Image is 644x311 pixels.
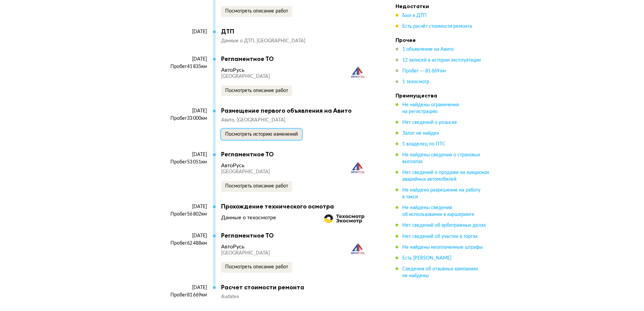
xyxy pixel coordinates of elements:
button: Посмотреть описание работ [221,85,292,96]
div: Расчет стоимости ремонта [221,284,368,291]
div: [DATE] [162,108,207,114]
span: Есть [PERSON_NAME] [402,256,451,260]
div: Пробег 81 669 км [162,292,207,298]
div: Данные о техосмотре [221,214,276,221]
span: Данные о ДТП [221,39,257,43]
h4: Преимущества [396,92,490,99]
span: Посмотреть описание работ [225,265,288,269]
span: Посмотреть описание работ [225,184,288,188]
span: [GEOGRAPHIC_DATA] [257,39,305,43]
button: Посмотреть описание работ [221,262,292,273]
div: Размещение первого объявления на Авито [221,107,368,114]
span: Пробег — 81 669 км [402,69,446,73]
span: Был в ДТП [402,13,427,18]
span: Не найдены ограничения на регистрацию [402,103,459,114]
div: Регламентное ТО [221,232,368,239]
div: АвтоРусь [221,67,244,73]
div: ДТП [221,28,368,35]
div: Регламентное ТО [221,55,368,63]
div: Пробег 62 488 км [162,240,207,246]
div: АвтоРусь [221,162,244,169]
span: [GEOGRAPHIC_DATA] [237,118,285,123]
img: logo [324,214,364,223]
span: Есть расчёт стоимости ремонта [402,24,472,29]
img: logo [351,243,364,255]
div: [DATE] [162,233,207,239]
span: 1 владелец по ПТС [402,142,446,147]
div: [DATE] [162,152,207,158]
div: [DATE] [162,56,207,62]
span: Сведения об отзывных кампаниях не найдены [402,266,478,278]
div: Пробег 53 051 км [162,159,207,165]
span: 12 записей в истории эксплуатации [402,58,481,63]
span: 1 техосмотр [402,80,429,84]
div: [DATE] [162,204,207,210]
span: Посмотреть описание работ [225,9,288,14]
span: Нет сведений об арбитражных делах [402,223,486,228]
span: [GEOGRAPHIC_DATA] [221,170,270,174]
span: Авито [221,118,237,123]
h4: Недостатки [396,3,490,9]
button: Посмотреть историю изменений [221,129,302,140]
h4: Прочее [396,37,490,43]
div: [DATE] [162,29,207,35]
div: Прохождение технического осмотра [221,203,368,210]
span: [GEOGRAPHIC_DATA] [221,251,270,256]
div: АвтоРусь [221,243,244,250]
div: Пробег 33 000 км [162,115,207,121]
span: Не найдены сведения об использовании в каршеринге [402,205,474,217]
div: Регламентное ТО [221,151,368,158]
div: Пробег 41 835 км [162,64,207,70]
span: [GEOGRAPHIC_DATA] [221,74,270,79]
span: Не найдено разрешение на работу в такси [402,188,480,199]
span: Не найдены сведения о страховых выплатах [402,153,480,164]
img: logo [351,162,364,174]
span: Посмотреть историю изменений [225,132,298,137]
button: Посмотреть описание работ [221,6,292,17]
span: Нет сведений о продаже на аукционах аварийных автомобилей [402,170,489,182]
span: Нет сведений о розыске [402,120,457,125]
span: Нет сведений об участии в торгах [402,234,478,239]
span: Не найдены неоплаченные штрафы [402,245,483,249]
span: Залог не найден [402,131,439,136]
span: 1 объявление на Авито [402,47,454,52]
button: Посмотреть описание работ [221,181,292,192]
img: logo [351,67,364,78]
span: Audatex [221,294,239,299]
div: Пробег 56 802 км [162,211,207,217]
span: Посмотреть описание работ [225,88,288,93]
div: [DATE] [162,285,207,291]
